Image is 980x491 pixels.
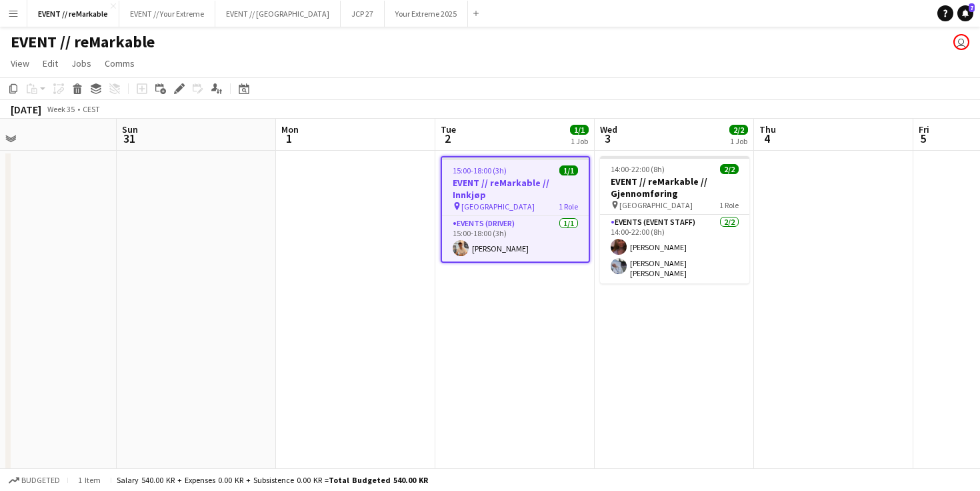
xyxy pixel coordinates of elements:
[453,165,507,175] span: 15:00-18:00 (3h)
[21,476,60,485] span: Budgeted
[73,475,105,485] span: 1 item
[7,473,62,488] button: Budgeted
[461,201,535,211] span: [GEOGRAPHIC_DATA]
[730,136,747,146] div: 1 Job
[83,104,100,114] div: CEST
[729,125,748,135] span: 2/2
[442,177,589,201] h3: EVENT // reMarkable // Innkjøp
[279,131,299,146] span: 1
[719,200,739,210] span: 1 Role
[917,131,929,146] span: 5
[441,156,590,263] app-job-card: 15:00-18:00 (3h)1/1EVENT // reMarkable // Innkjøp [GEOGRAPHIC_DATA]1 RoleEvents (Driver)1/115:00-...
[11,57,29,69] span: View
[953,34,969,50] app-user-avatar: Caroline Skjervold
[559,201,578,211] span: 1 Role
[37,55,63,72] a: Edit
[281,123,299,135] span: Mon
[570,125,589,135] span: 1/1
[11,32,155,52] h1: EVENT // reMarkable
[215,1,341,27] button: EVENT // [GEOGRAPHIC_DATA]
[759,123,776,135] span: Thu
[600,123,617,135] span: Wed
[600,156,749,284] app-job-card: 14:00-22:00 (8h)2/2EVENT // reMarkable // Gjennomføring [GEOGRAPHIC_DATA]1 RoleEvents (Event Staf...
[43,57,58,69] span: Edit
[611,164,665,174] span: 14:00-22:00 (8h)
[598,131,617,146] span: 3
[919,123,929,135] span: Fri
[117,475,428,485] div: Salary 540.00 KR + Expenses 0.00 KR + Subsistence 0.00 KR =
[442,216,589,262] app-card-role: Events (Driver)1/115:00-18:00 (3h)[PERSON_NAME]
[619,200,693,210] span: [GEOGRAPHIC_DATA]
[559,165,578,175] span: 1/1
[5,55,35,72] a: View
[757,131,776,146] span: 4
[71,57,91,69] span: Jobs
[44,104,77,114] span: Week 35
[120,131,138,146] span: 31
[385,1,468,27] button: Your Extreme 2025
[720,164,739,174] span: 2/2
[27,1,119,27] button: EVENT // reMarkable
[571,136,588,146] div: 1 Job
[122,123,138,135] span: Sun
[957,5,973,21] a: 7
[439,131,456,146] span: 2
[441,123,456,135] span: Tue
[329,475,428,485] span: Total Budgeted 540.00 KR
[969,3,975,12] span: 7
[99,55,140,72] a: Comms
[11,103,41,116] div: [DATE]
[600,175,749,199] h3: EVENT // reMarkable // Gjennomføring
[119,1,215,27] button: EVENT // Your Extreme
[105,57,135,69] span: Comms
[341,1,385,27] button: JCP 27
[600,215,749,284] app-card-role: Events (Event Staff)2/214:00-22:00 (8h)[PERSON_NAME][PERSON_NAME] [PERSON_NAME]
[66,55,97,72] a: Jobs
